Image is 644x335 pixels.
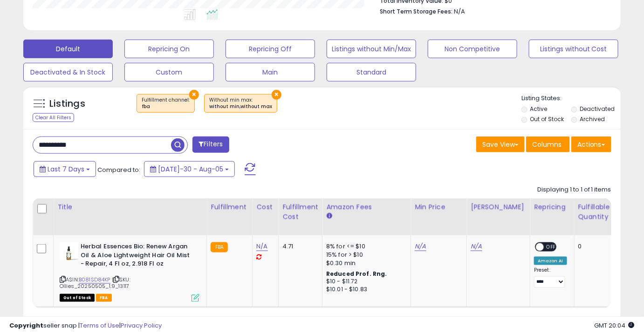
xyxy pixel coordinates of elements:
div: Amazon AI [534,257,567,265]
div: Title [57,202,203,212]
div: seller snap | | [9,321,162,330]
div: 0 [578,242,607,251]
h5: Listings [49,97,85,110]
div: [PERSON_NAME] [471,202,526,212]
button: Actions [571,137,611,152]
button: [DATE]-30 - Aug-05 [144,161,235,177]
span: OFF [544,243,559,251]
button: Default [23,40,113,58]
label: Archived [580,115,605,123]
span: | SKU: Ollies_20250505_1.9_13117 [60,276,130,290]
span: All listings that are currently out of stock and unavailable for purchase on Amazon [60,294,95,302]
label: Deactivated [580,105,615,113]
div: Min Price [415,202,463,212]
b: Reduced Prof. Rng. [326,270,387,278]
a: Terms of Use [80,321,119,330]
button: Standard [327,63,416,82]
button: Filters [192,137,229,153]
a: N/A [471,242,482,251]
div: ASIN: [60,242,199,301]
span: 2025-08-13 20:04 GMT [595,321,635,330]
div: Cost [256,202,274,212]
p: Listing States: [521,94,621,103]
span: Columns [532,140,562,149]
small: FBA [211,242,228,253]
div: fba [142,103,190,110]
a: B081SD84KP [79,276,110,284]
button: Columns [526,137,570,152]
button: Last 7 Days [34,161,96,177]
button: Main [226,63,315,82]
button: Custom [124,63,214,82]
div: Clear All Filters [33,113,74,122]
span: FBA [96,294,112,302]
div: $10.01 - $10.83 [326,286,404,294]
strong: Copyright [9,321,43,330]
div: $0.30 min [326,259,404,267]
span: Without min max : [209,96,272,110]
div: Fulfillment Cost [282,202,318,222]
button: × [272,90,281,100]
div: Repricing [534,202,570,212]
a: N/A [415,242,426,251]
button: Listings without Cost [529,40,618,58]
div: 8% for <= $10 [326,242,404,251]
div: Fulfillment [211,202,248,212]
label: Out of Stock [530,115,564,123]
button: Repricing On [124,40,214,58]
div: Fulfillable Quantity [578,202,610,222]
span: Compared to: [97,165,140,174]
div: without min,without max [209,103,272,110]
button: Save View [476,137,525,152]
button: Non Competitive [428,40,517,58]
div: $10 - $11.72 [326,278,404,286]
span: Last 7 Days [48,164,84,174]
div: 15% for > $10 [326,251,404,259]
button: Deactivated & In Stock [23,63,113,82]
b: Short Term Storage Fees: [380,7,452,15]
a: Privacy Policy [121,321,162,330]
div: Displaying 1 to 1 of 1 items [537,185,611,194]
span: Fulfillment channel : [142,96,190,110]
a: N/A [256,242,267,251]
small: Amazon Fees. [326,212,332,220]
button: Listings without Min/Max [327,40,416,58]
img: 31KoN-DJjuL._SL40_.jpg [60,242,78,261]
button: Repricing Off [226,40,315,58]
div: Preset: [534,267,567,288]
b: Herbal Essences Bio: Renew Argan Oil & Aloe Lightweight Hair Oil Mist - Repair, 4 Fl oz, 2.918 Fl oz [81,242,194,271]
div: 4.71 [282,242,315,251]
button: × [189,90,199,100]
div: Amazon Fees [326,202,407,212]
span: N/A [454,7,465,16]
label: Active [530,105,547,113]
span: [DATE]-30 - Aug-05 [158,164,223,174]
